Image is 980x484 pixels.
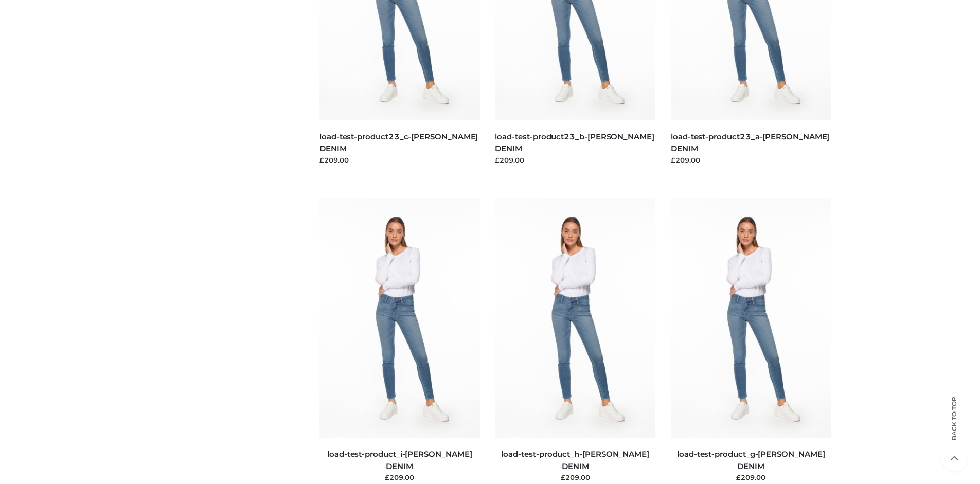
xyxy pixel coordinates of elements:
img: load-test-product_g-PARKER SMITH DENIM [671,198,831,438]
div: £209.00 [671,155,831,165]
img: load-test-product_h-PARKER SMITH DENIM [495,198,656,438]
span: Back to top [941,415,967,440]
div: £209.00 [495,155,655,165]
span: £ [561,473,565,481]
bdi: 209.00 [736,473,765,481]
a: load-test-product23_b-[PERSON_NAME] DENIM [495,132,654,153]
a: load-test-product23_c-[PERSON_NAME] DENIM [319,132,478,153]
span: £ [736,473,741,481]
img: load-test-product_i-PARKER SMITH DENIM [319,198,480,438]
a: load-test-product_h-[PERSON_NAME] DENIM [501,449,649,471]
span: £ [385,473,389,481]
div: £209.00 [319,155,480,165]
a: load-test-product_g-[PERSON_NAME] DENIM [677,449,825,471]
bdi: 209.00 [561,473,590,481]
a: load-test-product_i-[PERSON_NAME] DENIM [327,449,472,471]
bdi: 209.00 [385,473,414,481]
a: load-test-product23_a-[PERSON_NAME] DENIM [671,132,829,153]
